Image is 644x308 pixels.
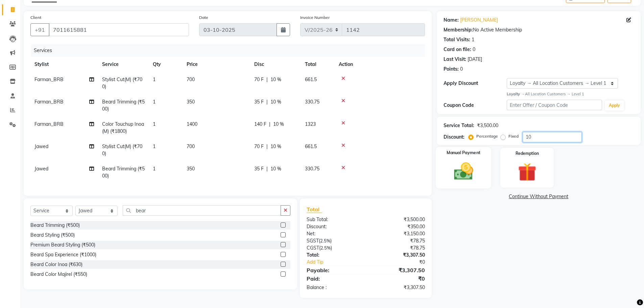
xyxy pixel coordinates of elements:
label: Client [30,15,41,21]
span: | [266,76,268,83]
span: Jawed [34,166,48,172]
div: Membership: [444,26,473,33]
div: ( ) [302,237,366,244]
span: 1 [153,121,156,127]
span: | [269,121,270,128]
div: Card on file: [444,46,471,53]
th: Service [98,57,149,72]
span: 350 [187,166,195,172]
div: 1 [472,36,474,43]
div: Coupon Code [444,102,507,109]
span: Color Touchup Inoa(M) (₹1800) [102,121,144,134]
span: 661.5 [305,76,317,82]
a: Continue Without Payment [438,193,639,200]
div: Payable: [302,266,366,274]
div: ( ) [302,244,366,252]
span: 2.5% [320,238,330,243]
span: Jawed [34,143,48,149]
span: | [266,98,268,105]
span: 10 % [270,98,281,105]
span: | [266,165,268,172]
span: 70 F [254,76,264,83]
th: Total [301,57,335,72]
div: ₹3,307.50 [366,252,430,259]
div: ₹3,500.00 [477,122,498,129]
span: Stylist Cut(M) (₹700) [102,76,142,90]
div: Service Total: [444,122,474,129]
span: 70 F [254,143,264,150]
div: ₹78.75 [366,244,430,252]
span: 10 % [270,143,281,150]
div: Total: [302,252,366,259]
div: Beard Styling (₹500) [30,232,75,239]
div: No Active Membership [444,26,634,33]
div: Services [31,44,430,57]
input: Enter Offer / Coupon Code [507,100,602,110]
label: Fixed [508,133,519,139]
label: Date [199,15,208,21]
span: Farman_BRB [34,99,64,105]
a: [PERSON_NAME] [460,17,498,24]
span: 10 % [273,121,284,128]
div: 0 [473,46,475,53]
span: Total [307,206,322,213]
label: Manual Payment [447,150,480,156]
div: 0 [460,66,463,73]
div: ₹3,150.00 [366,230,430,237]
th: Qty [149,57,183,72]
th: Stylist [30,57,98,72]
div: Beard Trimming (₹500) [30,222,80,229]
div: ₹3,500.00 [366,216,430,223]
span: 1 [153,143,156,149]
div: Beard Spa Experience (₹1000) [30,251,96,258]
span: 10 % [270,76,281,83]
span: 700 [187,143,195,149]
div: ₹3,307.50 [366,266,430,274]
span: SGST [307,238,319,244]
span: Farman_BRB [34,76,64,82]
div: Beard Color Majirel (₹550) [30,271,87,278]
span: Beard Trimming (₹500) [102,99,145,112]
div: Apply Discount [444,80,507,87]
span: 1 [153,76,156,82]
div: [DATE] [468,56,482,63]
div: ₹78.75 [366,237,430,244]
div: Sub Total: [302,216,366,223]
div: Last Visit: [444,56,466,63]
div: Net: [302,230,366,237]
span: CGST [307,245,319,251]
th: Price [183,57,250,72]
button: +91 [30,23,49,36]
span: 140 F [254,121,266,128]
span: 661.5 [305,143,317,149]
div: ₹0 [377,259,430,266]
div: Paid: [302,275,366,283]
label: Redemption [516,150,539,157]
span: 35 F [254,165,264,172]
div: ₹3,307.50 [366,284,430,291]
strong: Loyalty → [507,92,525,96]
span: 1 [153,166,156,172]
div: Name: [444,17,459,24]
span: Beard Trimming (₹500) [102,166,145,179]
span: Farman_BRB [34,121,64,127]
span: 1400 [187,121,197,127]
span: 35 F [254,98,264,105]
th: Action [335,57,425,72]
label: Invoice Number [300,15,330,21]
span: | [266,143,268,150]
button: Apply [605,100,624,111]
div: ₹0 [366,275,430,283]
img: _gift.svg [512,161,542,184]
span: 330.75 [305,166,319,172]
span: 1323 [305,121,316,127]
div: All Location Customers → Level 1 [507,91,634,97]
a: Add Tip [302,259,376,266]
th: Disc [250,57,301,72]
input: Search by Name/Mobile/Email/Code [49,23,189,36]
span: 350 [187,99,195,105]
label: Percentage [476,133,498,139]
div: Premium Beard Styling (₹500) [30,241,95,248]
span: 2.5% [320,245,331,251]
div: ₹350.00 [366,223,430,230]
